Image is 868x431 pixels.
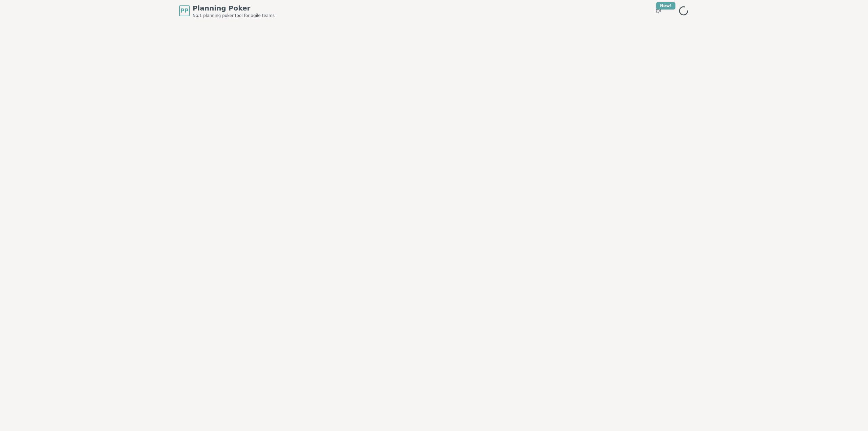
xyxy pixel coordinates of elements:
span: Planning Poker [193,3,275,13]
span: PP [180,7,188,15]
span: No.1 planning poker tool for agile teams [193,13,275,18]
button: New! [652,5,665,17]
a: PPPlanning PokerNo.1 planning poker tool for agile teams [179,3,275,18]
div: New! [656,2,675,9]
